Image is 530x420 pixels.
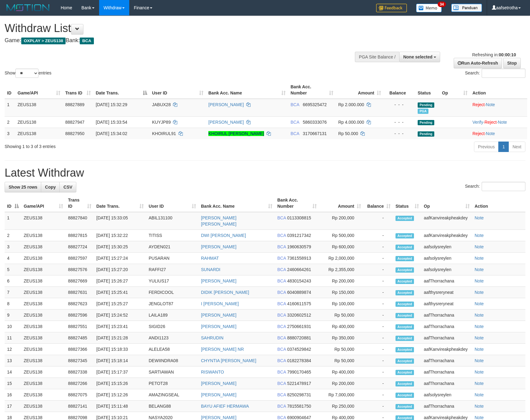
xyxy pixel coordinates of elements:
span: OXPLAY > ZEUS138 [21,38,66,44]
span: [DATE] 15:32:29 [96,102,127,107]
td: aafThorrachana [421,378,472,389]
span: BCA [291,102,299,107]
a: [PERSON_NAME] [208,120,244,125]
th: Game/API: activate to sort column ascending [15,81,63,99]
a: [PERSON_NAME] NR [201,347,244,352]
td: - [363,355,393,366]
img: MOTION_logo.png [5,3,51,12]
span: Accepted [395,216,414,221]
td: ZEUS138 [21,241,66,253]
td: ANDI1123 [146,332,199,344]
td: 10 [5,321,21,332]
span: Accepted [395,313,414,318]
td: ZEUS138 [21,321,66,332]
label: Search: [465,182,525,191]
td: aafsolysreylen [421,253,472,264]
a: Note [475,392,484,397]
td: SIGID26 [146,321,199,332]
td: ZEUS138 [21,310,66,321]
span: Rp 2.000.000 [338,102,364,107]
td: ZEUS138 [21,287,66,298]
td: Rp 400,000 [319,321,363,332]
a: DWI [PERSON_NAME] [201,233,246,238]
td: aafThorrachana [421,355,472,366]
div: Showing 1 to 3 of 3 entries [5,141,216,150]
td: LAILA189 [146,310,199,321]
a: RAHMAT [201,256,219,261]
td: 9 [5,310,21,321]
th: ID [5,81,15,99]
span: 34 [438,2,446,7]
span: 88827947 [65,120,84,125]
td: Rp 2,000,000 [319,253,363,264]
input: Search: [482,182,525,191]
td: · [470,99,527,117]
a: Note [475,335,484,340]
th: Trans ID: activate to sort column ascending [63,81,93,99]
td: Rp 200,000 [319,212,363,230]
td: [DATE] 15:26:27 [94,275,146,287]
span: BCA [277,267,286,272]
a: Copy [41,182,60,192]
th: Bank Acc. Name: activate to sort column ascending [199,194,275,212]
td: 3 [5,241,21,253]
div: - - - [386,102,413,108]
td: PETOT28 [146,378,199,389]
td: - [363,332,393,344]
a: KHOIRUL [PERSON_NAME] [208,131,264,136]
td: aafsolysreylen [421,264,472,275]
td: ZEUS138 [21,355,66,366]
td: Rp 200,000 [319,378,363,389]
th: Date Trans.: activate to sort column descending [93,81,150,99]
span: Copy 8880720881 to clipboard [287,335,311,340]
td: ZEUS138 [15,128,63,139]
a: 1 [498,142,509,152]
td: 11 [5,332,21,344]
td: ZEUS138 [15,99,63,117]
td: - [363,378,393,389]
td: JENGLOT87 [146,298,199,310]
span: Accepted [395,256,414,261]
span: BCA [277,370,286,374]
span: 88827889 [65,102,84,107]
a: Note [475,313,484,318]
td: ZEUS138 [21,212,66,230]
td: 15 [5,378,21,389]
a: Stop [503,58,521,68]
span: BCA [277,347,286,352]
a: Note [475,324,484,329]
span: BCA [277,244,286,249]
td: Rp 500,000 [319,230,363,241]
a: BAYU AFIEF HERMAWA [201,404,249,409]
td: 88827840 [66,212,94,230]
h4: Game: Bank: [5,38,347,44]
span: BCA [277,278,286,283]
a: DIDIK [PERSON_NAME] [201,290,249,295]
td: [DATE] 15:17:37 [94,366,146,378]
th: Bank Acc. Number: activate to sort column ascending [288,81,336,99]
td: ALELEA58 [146,344,199,355]
td: FERDICOOL [146,287,199,298]
span: Accepted [395,267,414,273]
td: ZEUS138 [21,253,66,264]
a: Note [475,278,484,283]
h1: Withdraw List [5,22,347,34]
td: ZEUS138 [21,366,66,378]
span: BCA [277,313,286,318]
td: - [363,253,393,264]
td: [DATE] 15:25:27 [94,298,146,310]
span: Accepted [395,347,414,352]
label: Search: [465,69,525,78]
td: Rp 50,000 [319,310,363,321]
td: 7 [5,287,21,298]
td: [DATE] 15:27:24 [94,253,146,264]
td: Rp 200,000 [319,275,363,287]
td: [DATE] 15:18:14 [94,355,146,366]
td: ABIL131100 [146,212,199,230]
h1: Latest Withdraw [5,167,525,179]
span: Copy 3320602512 to clipboard [287,313,311,318]
td: [DATE] 15:30:25 [94,241,146,253]
a: [PERSON_NAME] [208,102,244,107]
a: Note [498,120,507,125]
a: [PERSON_NAME] [201,324,236,329]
